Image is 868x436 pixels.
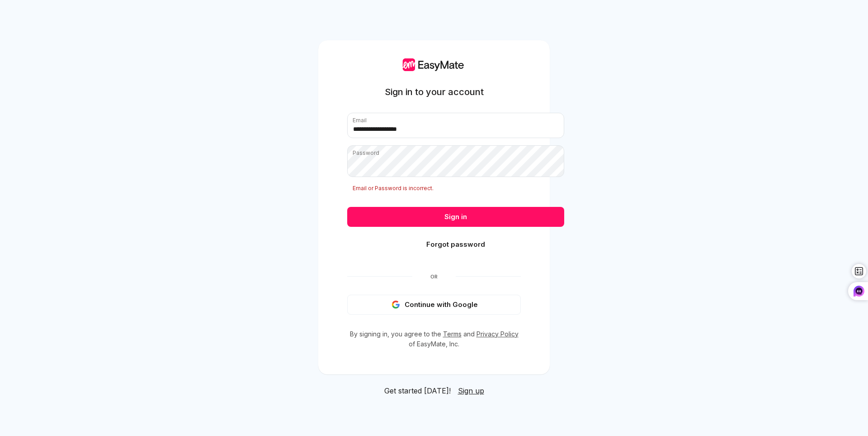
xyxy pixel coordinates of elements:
button: Sign in [347,207,564,227]
h1: Sign in to your account [385,86,484,98]
button: Forgot password [347,235,564,254]
button: Continue with Google [347,295,521,315]
a: Privacy Policy [476,330,519,338]
p: Email or Password is incorrect. [347,184,564,192]
span: Sign up [458,386,484,395]
span: Or [412,273,456,280]
span: Get started [DATE]! [384,385,451,396]
p: By signing in, you agree to the and of EasyMate, Inc. [347,329,521,349]
a: Terms [443,330,462,338]
a: Sign up [458,385,484,396]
